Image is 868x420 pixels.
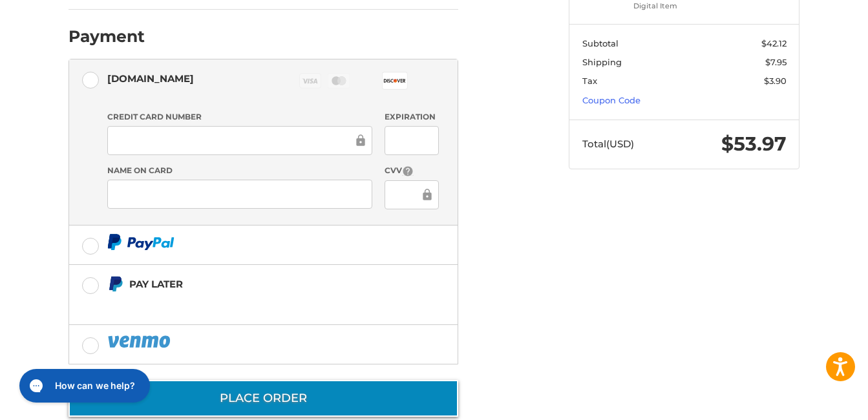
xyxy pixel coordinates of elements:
span: Total (USD) [582,138,634,150]
span: Tax [582,76,597,86]
button: Place Order [69,380,458,417]
label: Credit Card Number [107,111,372,123]
span: Shipping [582,57,622,67]
label: CVV [385,165,438,177]
span: $42.12 [761,38,787,48]
div: [DOMAIN_NAME] [107,68,194,89]
img: Pay Later icon [107,276,123,292]
iframe: PayPal Message 1 [107,297,377,309]
label: Name on Card [107,165,372,176]
li: Digital Item [633,1,732,12]
span: Subtotal [582,38,619,48]
label: Expiration [385,111,438,123]
img: PayPal icon [107,333,173,350]
span: $3.90 [764,76,787,86]
span: $7.95 [765,57,787,67]
img: PayPal icon [107,234,175,250]
span: $53.97 [721,132,787,156]
h2: Payment [69,26,145,47]
iframe: Gorgias live chat messenger [13,364,154,407]
a: Coupon Code [582,95,640,105]
div: Pay Later [129,273,377,295]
